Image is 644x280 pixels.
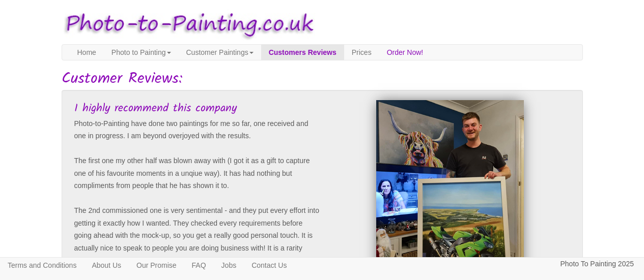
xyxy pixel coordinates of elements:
a: Our Promise [129,258,184,273]
h3: I highly recommend this company [74,103,320,115]
a: Order Now! [379,45,431,60]
a: Customer Paintings [179,45,261,60]
p: Photo To Painting 2025 [560,258,634,270]
img: Photo to Painting [57,5,317,44]
h1: Customer Reviews: [62,71,583,87]
a: Customers Reviews [261,45,344,60]
a: About Us [84,258,129,273]
a: Contact Us [244,258,294,273]
a: Photo to Painting [104,45,179,60]
a: FAQ [184,258,214,273]
a: Jobs [214,258,244,273]
a: Prices [344,45,379,60]
a: Home [70,45,104,60]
